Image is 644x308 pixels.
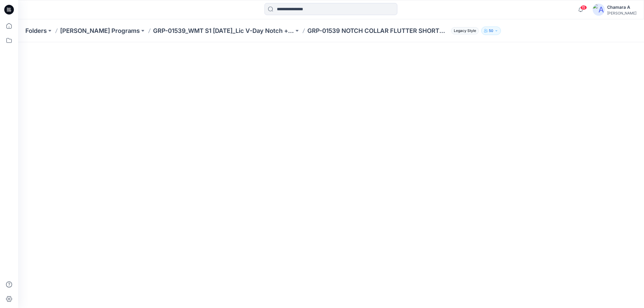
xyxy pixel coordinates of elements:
[607,4,636,11] div: Chamara A
[18,42,644,308] iframe: edit-style
[153,27,294,35] a: GRP-01539_WMT S1 [DATE]_Lic V-Day Notch + Sleepshirt
[580,5,587,10] span: 15
[25,27,47,35] a: Folders
[481,27,501,35] button: 50
[489,27,493,34] p: 50
[593,4,605,16] img: avatar
[307,27,448,35] p: GRP-01539 NOTCH COLLAR FLUTTER SHORTY_COLORWAY_WITHOU AVATAR
[60,27,140,35] a: [PERSON_NAME] Programs
[451,27,479,34] span: Legacy Style
[449,27,479,35] button: Legacy Style
[607,11,636,15] div: [PERSON_NAME]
